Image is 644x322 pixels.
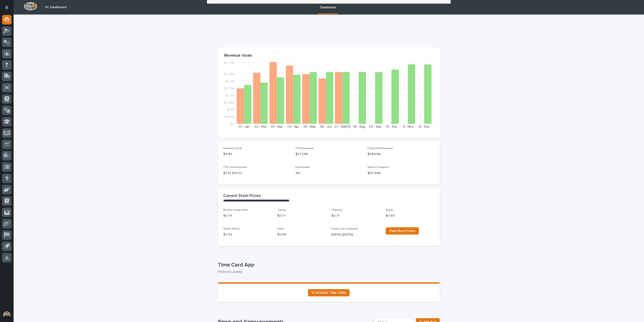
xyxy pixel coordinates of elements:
[224,87,234,90] tspan: $2.75M
[320,125,332,128] text: 06 - Jun
[6,5,12,13] div: Notifications
[223,172,242,175] font: $ 272,932.00
[386,214,395,217] font: $ 0.69
[230,122,234,126] tspan: $0
[296,147,313,150] font: YTD Revenue
[312,291,346,294] font: ⏲ ACCESS TIME CARD
[353,125,365,128] text: 08 - Aug
[223,61,234,65] tspan: $4.77M
[218,270,243,274] font: [PERSON_NAME]
[308,289,350,296] a: ⏲ ACCESS TIME CARD
[287,125,299,128] text: 04 - Apr
[277,209,286,211] font: Tubing
[223,233,232,236] font: $ 0.59
[223,147,242,150] font: Revenue Goal
[223,209,248,211] font: Beams (under 55#)
[271,125,283,128] text: 03 - Mar
[368,147,393,150] font: Projected Revenue
[2,310,12,320] button: users-avatar
[2,3,12,12] button: Notifications
[368,172,381,175] font: $20.99M
[218,262,254,268] font: Time Card App
[296,166,310,169] font: Employees
[255,125,267,128] text: 02 - Feb
[239,125,250,128] text: 01 - Jan
[368,166,389,169] font: Work in Progress
[386,227,419,235] a: View More Prices
[296,172,300,175] font: 180
[386,125,397,128] text: 10 - Oct
[277,214,286,217] font: $ 0.77
[303,125,316,128] text: 05 - May
[386,209,393,211] font: Angle
[223,228,240,230] font: Sheet Metal
[224,101,234,104] tspan: $1.65M
[332,209,342,211] font: Channel
[277,228,284,230] font: Plate
[332,214,339,217] font: $ 0.71
[227,108,234,111] tspan: $1.1M
[225,115,234,118] tspan: $550K
[332,232,380,237] p: [DATE] ([DATE])
[45,6,66,9] font: 01. Dashboard
[389,229,415,232] font: View More Prices
[225,94,234,97] tspan: $2.2M
[277,233,286,236] font: $ 0.68
[320,6,335,9] font: Dashboard
[369,125,382,128] text: 09 - Sep
[223,166,247,169] font: YTD Contributions
[223,214,232,217] font: $ 0.74
[223,73,234,76] tspan: $3.85M
[225,80,234,83] tspan: $3.3M
[296,153,308,156] font: $27.29M
[223,153,232,156] font: $47M
[224,53,252,58] font: Revenue Goals
[332,228,358,230] font: Prices Last Updated
[418,125,430,128] text: 12 - Dec
[334,125,351,128] text: 07 - [DATE]
[403,125,413,128] text: 11 - Nov
[223,194,261,198] font: Current Steel Prices
[24,2,37,10] img: Workspace Logo
[368,153,381,156] font: $48.69M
